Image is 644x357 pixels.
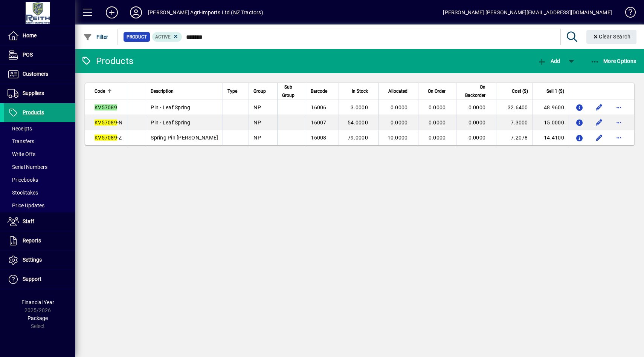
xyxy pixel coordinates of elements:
span: Pin - Leaf Spring [151,120,190,126]
span: 54.0000 [348,120,368,126]
a: Write Offs [4,148,75,161]
span: 0.0000 [469,135,486,141]
span: Suppliers [23,90,44,96]
div: Code [95,87,122,95]
a: Reports [4,231,75,250]
button: Clear [586,30,637,44]
div: Sub Group [282,83,301,100]
mat-chip: Activation Status: Active [152,32,182,42]
span: 0.0000 [429,135,446,141]
span: Active [155,34,171,40]
div: Group [253,87,273,95]
span: Type [227,87,237,95]
div: [PERSON_NAME] [PERSON_NAME][EMAIL_ADDRESS][DOMAIN_NAME] [443,6,612,18]
button: More options [613,116,625,129]
span: Spring Pin [PERSON_NAME] [151,135,218,141]
a: Stocktakes [4,186,75,199]
a: Suppliers [4,84,75,103]
a: Pricebooks [4,173,75,186]
button: Edit [593,101,605,113]
a: Home [4,26,75,45]
span: 0.0000 [469,120,486,126]
a: Knowledge Base [620,2,635,26]
span: POS [23,52,33,58]
span: Stocktakes [8,190,38,196]
span: Support [23,276,41,282]
div: [PERSON_NAME] Agri-Imports Ltd (NZ Tractors) [148,6,263,18]
a: Staff [4,212,75,231]
span: Clear Search [592,34,631,40]
em: KV57089 [95,120,117,126]
span: 16007 [311,120,326,126]
span: In Stock [352,87,368,95]
div: Type [227,87,244,95]
button: Edit [593,132,605,144]
div: Description [151,87,218,95]
td: 48.9600 [533,100,569,115]
em: KV57089 [95,135,117,141]
td: 14.4100 [533,130,569,145]
span: Serial Numbers [8,164,47,170]
span: Transfers [8,138,34,144]
div: In Stock [343,87,375,95]
span: Code [95,87,105,95]
span: Group [253,87,266,95]
span: Add [537,58,560,64]
a: Transfers [4,135,75,148]
a: Support [4,270,75,289]
button: Add [100,6,124,19]
span: Cost ($) [512,87,528,95]
span: 10.0000 [388,135,408,141]
span: Customers [23,71,48,77]
span: Filter [83,34,108,40]
span: 0.0000 [429,120,446,126]
span: 16006 [311,104,326,110]
span: 0.0000 [429,104,446,110]
span: More Options [591,58,636,64]
button: More options [613,101,625,113]
span: -Z [95,135,122,141]
div: Products [81,55,133,67]
span: 79.0000 [348,135,368,141]
span: Write Offs [8,151,35,157]
span: 0.0000 [469,104,486,110]
td: 32.6400 [496,100,532,115]
div: On Order [423,87,452,95]
button: Add [536,54,562,68]
span: Home [23,32,37,38]
span: Receipts [8,126,32,132]
button: Filter [81,30,110,44]
span: Sell 1 ($) [546,87,564,95]
span: 3.0000 [351,104,368,110]
td: 7.3000 [496,115,532,130]
span: On Backorder [461,83,485,100]
span: Barcode [311,87,327,95]
span: Allocated [388,87,407,95]
span: 0.0000 [391,104,408,110]
a: Serial Numbers [4,161,75,173]
td: 15.0000 [533,115,569,130]
a: POS [4,46,75,64]
button: More options [613,132,625,144]
span: 0.0000 [391,120,408,126]
div: On Backorder [461,83,492,100]
div: Barcode [311,87,334,95]
span: Reports [23,237,41,244]
span: NP [253,104,261,110]
span: On Order [428,87,446,95]
span: Product [127,33,147,41]
span: -N [95,120,122,126]
span: NP [253,135,261,141]
a: Receipts [4,122,75,135]
a: Settings [4,251,75,270]
span: Financial Year [21,299,54,305]
span: Package [27,315,48,321]
span: Settings [23,257,42,263]
span: Price Updates [8,202,44,208]
button: More Options [589,54,638,68]
span: Pin - Leaf Spring [151,104,190,110]
a: Customers [4,65,75,84]
span: Pricebooks [8,177,38,183]
span: Products [23,109,44,115]
span: NP [253,120,261,126]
